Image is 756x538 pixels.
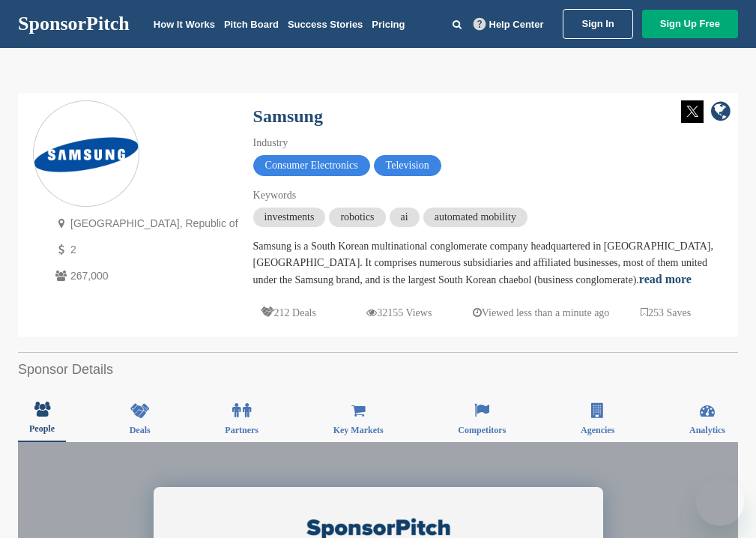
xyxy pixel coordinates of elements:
[154,19,215,30] a: How It Works
[18,360,738,380] h2: Sponsor Details
[261,303,316,322] p: 212 Deals
[473,303,610,322] p: Viewed less than a minute ago
[689,426,725,435] span: Analytics
[29,424,55,433] span: People
[52,214,238,233] p: [GEOGRAPHIC_DATA], Republic of
[288,19,363,30] a: Success Stories
[581,426,614,435] span: Agencies
[366,303,432,322] p: 32155 Views
[333,426,384,435] span: Key Markets
[563,9,632,39] a: Sign In
[34,137,139,172] img: Sponsorpitch & Samsung
[18,14,130,34] a: SponsorPitch
[639,273,692,285] a: read more
[471,16,547,33] a: Help Center
[696,478,744,526] iframe: Button to launch messaging window
[458,426,506,435] span: Competitors
[253,238,723,288] div: Samsung is a South Korean multinational conglomerate company headquartered in [GEOGRAPHIC_DATA], ...
[52,241,238,259] p: 2
[253,135,723,151] div: Industry
[711,100,731,125] a: company link
[390,208,420,227] span: ai
[372,19,405,30] a: Pricing
[374,155,441,176] span: Television
[253,155,370,176] span: Consumer Electronics
[52,267,238,285] p: 267,000
[225,426,258,435] span: Partners
[423,208,527,227] span: automated mobility
[641,303,691,322] p: 253 Saves
[642,10,738,38] a: Sign Up Free
[681,100,704,123] img: Twitter white
[253,106,323,126] a: Samsung
[130,426,151,435] span: Deals
[253,187,723,204] div: Keywords
[224,19,279,30] a: Pitch Board
[329,208,385,227] span: robotics
[253,208,326,227] span: investments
